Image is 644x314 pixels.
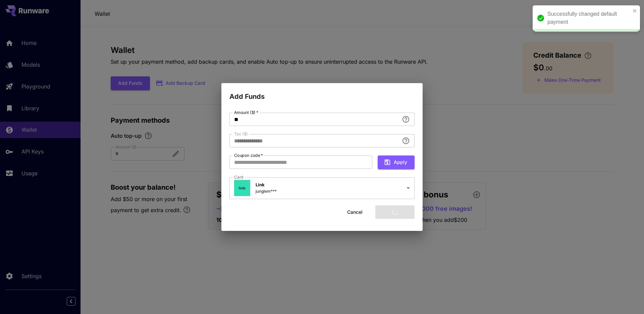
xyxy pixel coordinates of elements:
[234,152,263,158] label: Coupon code
[340,205,370,219] button: Cancel
[234,174,244,180] label: Card
[234,110,258,115] label: Amount ($)
[221,83,423,102] h2: Add Funds
[256,182,277,188] p: Link
[234,131,248,137] label: Tax ($)
[633,8,637,13] button: close
[547,10,631,26] div: Successfully changed default payment
[378,155,415,169] button: Apply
